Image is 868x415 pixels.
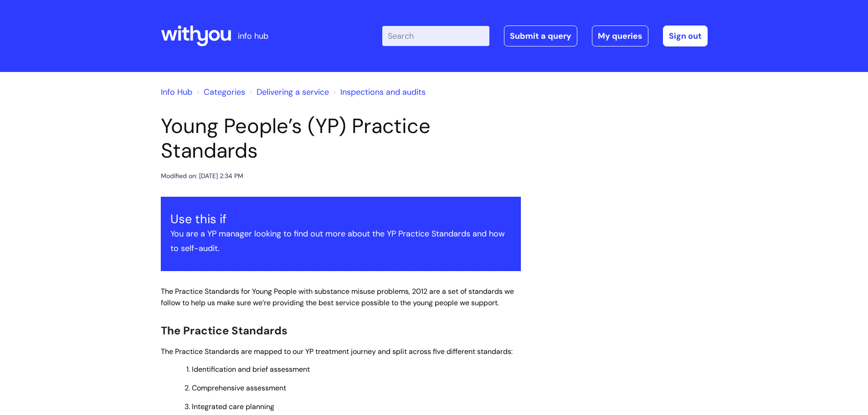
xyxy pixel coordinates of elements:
[663,26,708,46] a: Sign out
[161,323,288,338] span: The Practice Standards
[238,29,268,43] p: info hub
[257,87,329,97] a: Delivering a service
[161,287,514,307] span: The Practice Standards for Young People with substance misuse problems, 2012 are a set of standar...
[340,87,426,97] a: Inspections and audits
[161,87,192,97] a: Info Hub
[592,26,648,46] a: My queries
[161,347,513,356] span: The Practice Standards are mapped to our YP treatment journey and split across five different sta...
[192,383,286,393] span: Comprehensive assessment
[204,87,245,97] a: Categories
[331,85,426,99] li: Inspections and audits
[161,114,521,163] h1: Young People’s (YP) Practice Standards
[161,170,243,182] div: Modified on: [DATE] 2:34 PM
[195,85,245,99] li: Solution home
[382,26,489,46] input: Search
[382,26,708,46] div: | -
[170,226,511,256] p: You are a YP manager looking to find out more about the YP Practice Standards and how to self-audit.
[247,85,329,99] li: Delivering a service
[504,26,577,46] a: Submit a query
[192,402,274,411] span: Integrated care planning
[192,364,310,374] span: Identification and brief assessment
[170,212,511,226] h3: Use this if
